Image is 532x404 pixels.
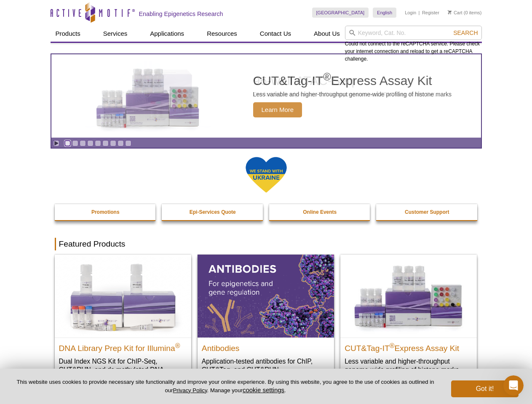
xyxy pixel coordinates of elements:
li: (0 items) [448,8,482,18]
img: DNA Library Prep Kit for Illumina [55,255,191,337]
a: All Antibodies Antibodies Application-tested antibodies for ChIP, CUT&Tag, and CUT&RUN. [198,255,334,382]
a: Go to slide 9 [125,140,131,146]
strong: Promotions [91,209,120,215]
li: | [419,8,420,18]
a: [GEOGRAPHIC_DATA] [312,8,369,18]
a: Resources [202,26,242,42]
a: Go to slide 7 [110,140,116,146]
a: Applications [145,26,189,42]
p: Dual Index NGS Kit for ChIP-Seq, CUT&RUN, and ds methylated DNA assays. [59,357,187,383]
a: Privacy Policy [173,387,207,393]
input: Keyword, Cat. No. [345,26,482,40]
img: CUT&Tag-IT Express Assay Kit [78,50,217,142]
p: Application-tested antibodies for ChIP, CUT&Tag, and CUT&RUN. [202,357,330,374]
a: English [373,8,396,18]
a: Online Events [269,204,371,220]
img: We Stand With Ukraine [245,156,287,194]
a: Products [51,26,86,42]
a: Register [422,10,439,16]
button: Search [451,29,480,37]
button: cookie settings [243,386,284,393]
h2: DNA Library Prep Kit for Illumina [59,340,187,353]
div: Could not connect to the reCAPTCHA service. Please check your internet connection and reload to g... [345,26,482,63]
a: Toggle autoplay [53,140,59,146]
strong: Online Events [303,209,337,215]
sup: ® [323,71,331,82]
p: Less variable and higher-throughput genome-wide profiling of histone marks [253,90,452,98]
button: Got it! [451,380,519,397]
p: This website uses cookies to provide necessary site functionality and improve your online experie... [13,378,437,394]
a: Go to slide 1 [64,140,71,146]
img: CUT&Tag-IT® Express Assay Kit [340,255,477,337]
h2: Enabling Epigenetics Research [139,10,223,18]
a: Customer Support [376,204,478,220]
strong: Customer Support [405,209,449,215]
a: CUT&Tag-IT Express Assay Kit CUT&Tag-IT®Express Assay Kit Less variable and higher-throughput gen... [51,54,481,138]
a: Go to slide 2 [72,140,78,146]
a: Contact Us [255,26,296,42]
iframe: Intercom live chat [503,375,524,396]
h2: CUT&Tag-IT Express Assay Kit [345,340,473,353]
sup: ® [390,342,395,349]
a: CUT&Tag-IT® Express Assay Kit CUT&Tag-IT®Express Assay Kit Less variable and higher-throughput ge... [340,255,477,382]
a: Go to slide 8 [118,140,124,146]
span: Search [453,29,478,36]
img: Your Cart [448,10,452,14]
sup: ® [175,342,180,349]
span: Learn More [253,102,302,117]
h2: Antibodies [202,340,330,353]
strong: Epi-Services Quote [190,209,236,215]
a: Go to slide 3 [80,140,86,146]
h2: CUT&Tag-IT Express Assay Kit [253,74,452,87]
article: CUT&Tag-IT Express Assay Kit [51,54,481,138]
img: All Antibodies [198,255,334,337]
a: DNA Library Prep Kit for Illumina DNA Library Prep Kit for Illumina® Dual Index NGS Kit for ChIP-... [55,255,191,391]
a: Epi-Services Quote [162,204,264,220]
a: Promotions [55,204,157,220]
a: Cart [448,10,462,16]
a: Go to slide 4 [87,140,94,146]
p: Less variable and higher-throughput genome-wide profiling of histone marks​. [345,357,473,374]
a: Go to slide 6 [102,140,109,146]
a: Go to slide 5 [95,140,101,146]
a: Services [98,26,133,42]
a: About Us [309,26,345,42]
a: Login [405,10,416,16]
h2: Featured Products [55,238,478,250]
